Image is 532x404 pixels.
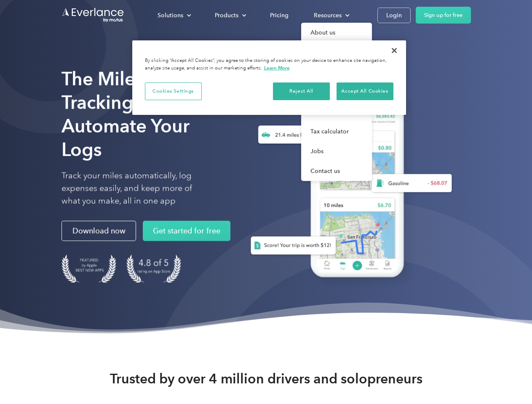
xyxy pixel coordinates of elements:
[301,161,372,181] a: Contact us
[61,221,136,241] a: Download now
[264,65,290,71] a: More information about your privacy, opens in a new tab
[337,82,393,100] button: Accept All Cookies
[262,8,297,23] a: Pricing
[110,370,422,387] strong: Trusted by over 4 million drivers and solopreneurs
[301,23,372,181] nav: Resources
[132,40,406,115] div: Privacy
[61,255,116,283] img: Badge for Featured by Apple Best New Apps
[301,23,372,43] a: About us
[305,8,356,23] div: Resources
[61,7,125,23] a: Go to homepage
[149,8,198,23] div: Solutions
[377,8,411,23] a: Login
[385,41,404,60] button: Close
[416,7,471,24] a: Sign up for free
[126,255,181,283] img: 4.9 out of 5 stars on the app store
[314,10,342,21] div: Resources
[61,170,212,207] p: Track your miles automatically, log expenses easily, and keep more of what you make, all in one app
[273,82,330,100] button: Reject All
[143,221,230,241] a: Get started for free
[270,10,289,21] div: Pricing
[301,141,372,161] a: Jobs
[237,80,459,290] img: Everlance, mileage tracker app, expense tracking app
[215,10,238,21] div: Products
[301,122,372,141] a: Tax calculator
[158,10,183,21] div: Solutions
[386,10,402,21] div: Login
[145,82,202,100] button: Cookies Settings
[206,8,253,23] div: Products
[145,57,393,72] div: By clicking “Accept All Cookies”, you agree to the storing of cookies on your device to enhance s...
[132,40,406,115] div: Cookie banner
